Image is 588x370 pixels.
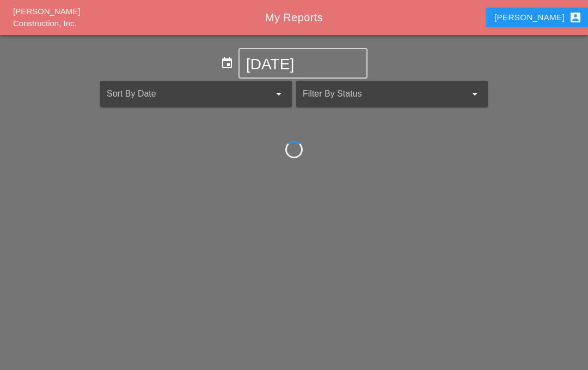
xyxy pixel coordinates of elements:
[272,87,285,100] i: arrow_drop_down
[569,11,582,24] i: account_box
[220,57,234,70] i: event
[265,11,323,23] span: My Reports
[494,11,582,24] div: [PERSON_NAME]
[468,87,481,100] i: arrow_drop_down
[13,7,80,28] a: [PERSON_NAME] Construction, Inc.
[246,56,360,73] input: Select Date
